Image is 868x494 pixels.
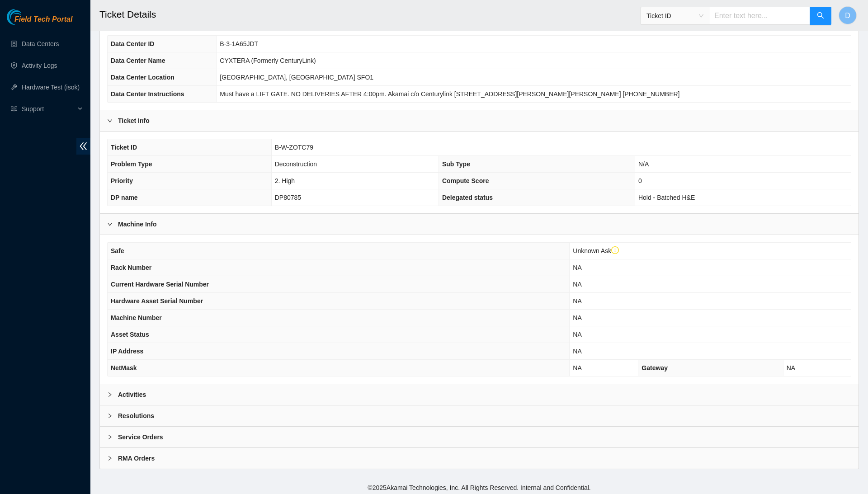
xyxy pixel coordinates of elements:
[7,9,46,25] img: Akamai Technologies
[573,281,581,288] span: NA
[573,364,581,372] span: NA
[810,7,831,25] button: search
[220,40,258,47] span: B-3-1A65JDT
[220,74,373,81] span: [GEOGRAPHIC_DATA], [GEOGRAPHIC_DATA] SFO1
[100,384,859,405] div: Activities
[100,405,859,426] div: Resolutions
[14,15,72,24] span: Field Tech Portal
[111,281,209,288] span: Current Hardware Serial Number
[107,221,113,227] span: right
[573,264,581,271] span: NA
[573,314,581,321] span: NA
[442,160,470,168] span: Sub Type
[111,264,151,271] span: Rack Number
[220,90,679,98] span: Must have a LIFT GATE. NO DELIVERIES AFTER 4:00pm. Akamai c/o Centurylink [STREET_ADDRESS][PERSON...
[275,160,317,168] span: Deconstruction
[76,138,90,155] span: double-left
[111,348,143,355] span: IP Address
[573,297,581,305] span: NA
[100,427,859,447] div: Service Orders
[638,160,649,168] span: N/A
[118,390,146,400] b: Activities
[22,84,80,91] a: Hardware Test (isok)
[611,246,619,254] span: exclamation-circle
[100,448,859,469] div: RMA Orders
[107,413,113,419] span: right
[111,57,165,64] span: Data Center Name
[118,432,163,442] b: Service Orders
[118,116,150,126] b: Ticket Info
[817,12,824,20] span: search
[111,247,124,254] span: Safe
[111,90,184,98] span: Data Center Instructions
[573,331,581,338] span: NA
[638,194,695,201] span: Hold - Batched H&E
[22,62,57,69] a: Activity Logs
[22,40,59,47] a: Data Centers
[118,453,155,463] b: RMA Orders
[111,177,133,184] span: Priority
[111,40,154,47] span: Data Center ID
[111,364,137,372] span: NetMask
[787,364,795,372] span: NA
[220,57,316,64] span: CYXTERA (Formerly CenturyLink)
[118,219,157,229] b: Machine Info
[100,110,859,131] div: Ticket Info
[646,9,703,23] span: Ticket ID
[111,314,162,321] span: Machine Number
[709,7,810,25] input: Enter text here...
[839,6,857,24] button: D
[442,177,489,184] span: Compute Score
[118,411,154,421] b: Resolutions
[638,177,642,184] span: 0
[107,434,113,440] span: right
[111,331,149,338] span: Asset Status
[7,16,72,28] a: Akamai TechnologiesField Tech Portal
[11,106,17,112] span: read
[107,392,113,397] span: right
[111,144,137,151] span: Ticket ID
[275,144,313,151] span: B-W-ZOTC79
[275,177,295,184] span: 2. High
[111,194,138,201] span: DP name
[275,194,301,201] span: DP80785
[642,364,668,372] span: Gateway
[573,247,619,254] span: Unknown Ask
[107,118,113,123] span: right
[111,160,152,168] span: Problem Type
[845,10,850,21] span: D
[111,74,175,81] span: Data Center Location
[111,297,203,305] span: Hardware Asset Serial Number
[100,214,859,235] div: Machine Info
[442,194,493,201] span: Delegated status
[107,456,113,461] span: right
[22,100,75,118] span: Support
[573,348,581,355] span: NA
